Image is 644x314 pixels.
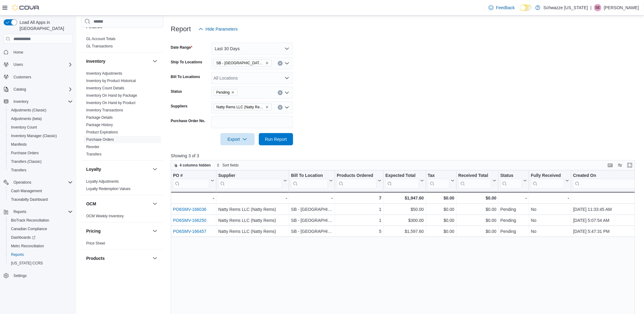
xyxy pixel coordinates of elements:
span: Dark Mode [520,11,520,11]
div: Bill To Location [291,173,328,179]
button: Open list of options [285,76,289,80]
span: Transfers [11,168,26,173]
span: Purchase Orders [86,137,114,142]
a: Price Sheet [86,241,105,245]
div: $0.00 [458,228,496,235]
button: OCM [151,200,159,207]
button: PO # [173,173,214,189]
div: $0.00 [458,217,496,224]
label: Date Range [171,45,193,50]
div: - [500,194,527,202]
button: Products Ordered [337,173,381,189]
div: Pending [500,217,527,224]
a: Inventory Count [9,124,39,131]
div: Pending [500,228,527,235]
a: OCM Weekly Inventory [86,214,124,218]
button: Tax [428,173,454,189]
span: Catalog [11,86,73,93]
button: Keyboard shortcuts [607,162,614,169]
span: Transfers [9,166,73,174]
a: Manifests [9,141,29,148]
a: Transfers [86,152,101,156]
a: Loyalty Adjustments [86,179,119,184]
button: 4 columns hidden [171,162,213,169]
button: Reports [6,250,75,259]
div: Received Total [458,173,491,189]
button: Inventory Manager (Classic) [6,132,75,140]
a: Inventory Transactions [86,108,123,112]
div: $1,597.60 [385,228,424,235]
span: Inventory Transactions [86,108,123,113]
div: Fully Received [531,173,564,189]
button: Export [220,133,255,145]
div: Created On [573,173,636,189]
div: $50.00 [385,206,424,213]
a: Adjustments (Classic) [9,107,49,114]
div: 1 [337,206,381,213]
span: Dashboards [9,234,73,241]
div: Supplier [218,173,282,189]
span: Washington CCRS [9,260,73,267]
a: Cash Management [9,187,44,195]
span: Inventory by Product Historical [86,78,136,83]
div: Natty Rems LLC (Natty Rems) [218,228,287,235]
div: Finance [81,35,164,52]
button: Clear input [278,90,283,95]
button: Operations [1,178,75,187]
span: Natty Rems LLC (Natty Rems) [216,104,264,110]
a: Inventory Count Details [86,86,124,90]
button: Inventory Count [6,123,75,132]
button: Fully Received [531,173,569,189]
button: Inventory [86,58,150,64]
div: Pricing [81,240,164,249]
button: Remove SB - Fort Collins from selection in this group [265,61,269,65]
span: SB - Fort Collins [214,60,272,66]
button: Loyalty [86,166,150,172]
h3: Inventory [86,58,105,64]
div: $0.00 [428,217,454,224]
span: Transfers (Classic) [9,158,73,165]
div: Tax [428,173,449,189]
div: Inventory [81,70,164,160]
a: Inventory On Hand by Product [86,101,135,105]
span: Inventory [11,98,73,105]
button: Transfers (Classic) [6,157,75,166]
a: Home [11,49,26,56]
div: Stacey Edwards [594,4,602,11]
span: Traceabilty Dashboard [11,197,48,202]
div: Products Ordered [337,173,377,189]
button: Traceabilty Dashboard [6,195,75,204]
a: Canadian Compliance [9,225,50,233]
p: Showing 3 of 3 [171,153,640,159]
span: Inventory [13,99,28,104]
a: Inventory Manager (Classic) [9,132,59,140]
button: Inventory [11,98,31,105]
span: Manifests [9,141,73,148]
a: Traceabilty Dashboard [9,196,50,203]
nav: Complex example [4,45,73,296]
button: Settings [1,271,75,280]
span: BioTrack Reconciliation [11,218,49,223]
div: - [173,194,214,202]
a: Adjustments (beta) [9,115,44,122]
button: Remove Pending from selection in this group [231,91,235,94]
div: Loyalty [81,178,164,195]
span: Adjustments (beta) [9,115,73,122]
label: Suppliers [171,104,188,109]
a: Reorder [86,145,99,149]
span: Settings [11,272,73,279]
button: Pricing [151,227,159,235]
span: Reports [9,251,73,258]
div: Expected Total [385,173,419,189]
h3: Report [171,25,191,33]
span: Adjustments (Classic) [11,108,46,113]
span: Purchase Orders [11,151,39,155]
div: SB - [GEOGRAPHIC_DATA][PERSON_NAME] [291,217,333,224]
button: Open list of options [285,90,289,95]
div: Products Ordered [337,173,377,179]
div: [DATE] 5:07:54 AM [573,217,641,224]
